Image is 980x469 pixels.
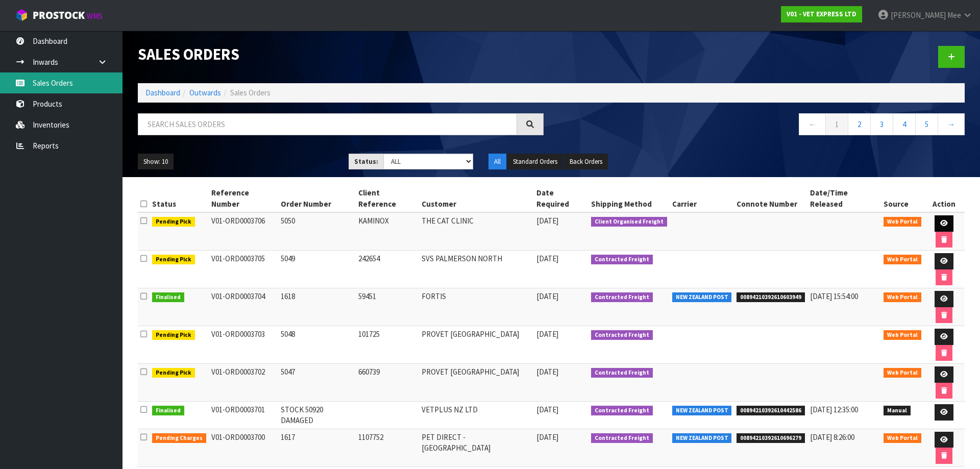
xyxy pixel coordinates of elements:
td: VETPLUS NZ LTD [419,402,534,429]
span: [DATE] [536,405,558,414]
a: 3 [870,113,893,135]
span: Contracted Freight [591,292,653,303]
td: V01-ORD0003700 [209,429,279,466]
td: 5049 [278,251,355,288]
td: PROVET [GEOGRAPHIC_DATA] [419,326,534,364]
small: WMS [87,11,103,21]
span: [DATE] [536,254,558,263]
a: Dashboard [145,88,180,97]
td: V01-ORD0003701 [209,402,279,429]
span: [DATE] [536,216,558,226]
span: Web Portal [884,217,921,227]
span: Contracted Freight [591,330,653,340]
span: Pending Pick [152,368,195,378]
a: 4 [893,113,916,135]
span: Finalised [152,406,184,416]
span: [DATE] [536,291,558,301]
td: V01-ORD0003704 [209,288,279,326]
span: [DATE] [536,367,558,377]
span: Pending Pick [152,217,195,227]
span: Web Portal [884,255,921,265]
span: [PERSON_NAME] [891,10,946,20]
img: cube-alt.png [15,9,28,21]
td: 1618 [278,288,355,326]
strong: Status: [354,157,378,166]
td: 59451 [356,288,420,326]
span: 00894210392610603949 [737,292,805,303]
span: Client Organised Freight [591,217,667,227]
td: V01-ORD0003702 [209,364,279,402]
span: Contracted Freight [591,433,653,443]
span: Pending Pick [152,330,195,340]
span: Manual [884,406,911,416]
span: Web Portal [884,330,921,340]
th: Carrier [670,185,734,212]
span: [DATE] [536,432,558,442]
button: Standard Orders [507,154,563,170]
td: V01-ORD0003706 [209,212,279,251]
td: FORTIS [419,288,534,326]
td: 5048 [278,326,355,364]
th: Client Reference [356,185,420,212]
th: Date/Time Released [807,185,881,212]
a: → [938,113,965,135]
td: 5050 [278,212,355,251]
th: Source [881,185,924,212]
span: Contracted Freight [591,368,653,378]
nav: Page navigation [559,113,965,138]
span: Contracted Freight [591,255,653,265]
td: PROVET [GEOGRAPHIC_DATA] [419,364,534,402]
a: ← [799,113,826,135]
span: Mee [947,10,961,20]
th: Date Required [534,185,589,212]
td: 101725 [356,326,420,364]
td: STOCK 50920 DAMAGED [278,402,355,429]
span: [DATE] 15:54:00 [810,291,858,301]
button: All [488,154,506,170]
span: 00894210392610696279 [737,433,805,443]
th: Reference Number [209,185,279,212]
th: Status [150,185,209,212]
h1: Sales Orders [138,46,544,63]
span: 00894210392610442586 [737,406,805,416]
span: [DATE] [536,329,558,339]
span: Finalised [152,292,184,303]
span: Web Portal [884,433,921,443]
th: Shipping Method [589,185,670,212]
td: V01-ORD0003705 [209,251,279,288]
td: SVS PALMERSON NORTH [419,251,534,288]
span: [DATE] 12:35:00 [810,405,858,414]
span: ProStock [33,9,85,22]
th: Connote Number [734,185,807,212]
td: KAMINOX [356,212,420,251]
span: Pending Pick [152,255,195,265]
th: Action [924,185,965,212]
th: Customer [419,185,534,212]
span: NEW ZEALAND POST [672,433,732,443]
td: 660739 [356,364,420,402]
a: 5 [915,113,938,135]
a: Outwards [189,88,221,97]
td: 1107752 [356,429,420,466]
a: 1 [825,113,848,135]
span: [DATE] 8:26:00 [810,432,854,442]
span: Sales Orders [230,88,271,97]
button: Back Orders [564,154,608,170]
a: 2 [848,113,871,135]
span: Web Portal [884,368,921,378]
strong: V01 - VET EXPRESS LTD [787,10,856,18]
td: 5047 [278,364,355,402]
span: NEW ZEALAND POST [672,406,732,416]
button: Show: 10 [138,154,174,170]
span: Contracted Freight [591,406,653,416]
td: THE CAT CLINIC [419,212,534,251]
td: V01-ORD0003703 [209,326,279,364]
span: Pending Charges [152,433,206,443]
td: PET DIRECT - [GEOGRAPHIC_DATA] [419,429,534,466]
td: 242654 [356,251,420,288]
th: Order Number [278,185,355,212]
span: Web Portal [884,292,921,303]
span: NEW ZEALAND POST [672,292,732,303]
input: Search sales orders [138,113,517,135]
td: 1617 [278,429,355,466]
